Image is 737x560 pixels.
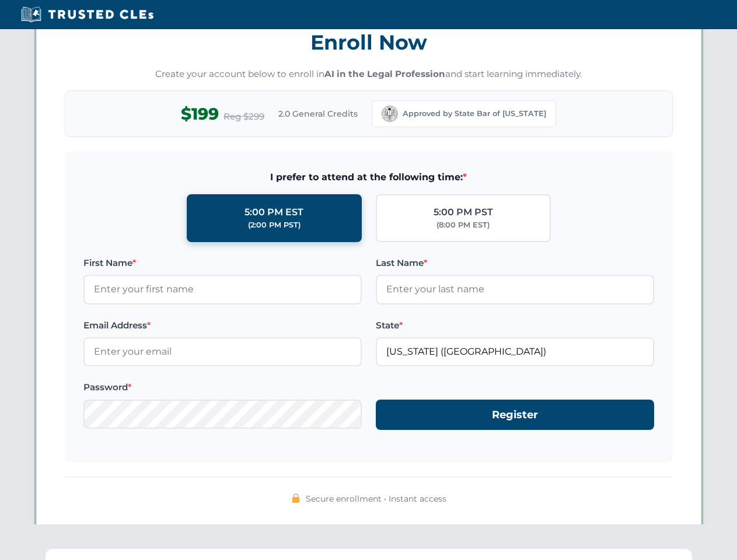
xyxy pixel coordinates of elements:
[223,110,264,124] span: Reg $299
[244,205,303,220] div: 5:00 PM EST
[436,219,490,231] div: (8:00 PM EST)
[83,275,362,304] input: Enter your first name
[65,68,673,81] p: Create your account below to enroll in and start learning immediately.
[403,108,546,120] span: Approved by State Bar of [US_STATE]
[278,107,358,120] span: 2.0 General Credits
[291,494,301,503] img: 🔒
[83,380,362,394] label: Password
[83,318,362,332] label: Email Address
[376,400,654,430] button: Register
[324,68,445,79] strong: AI in the Legal Profession
[248,219,301,231] div: (2:00 PM PST)
[83,337,362,366] input: Enter your email
[18,6,157,23] img: Trusted CLEs
[376,337,654,366] input: California (CA)
[83,256,362,270] label: First Name
[181,101,219,127] span: $199
[376,275,654,304] input: Enter your last name
[376,256,654,270] label: Last Name
[376,318,654,332] label: State
[434,205,493,220] div: 5:00 PM PST
[83,170,654,185] span: I prefer to attend at the following time:
[382,106,398,122] img: California Bar
[65,24,673,61] h3: Enroll Now
[306,492,446,505] span: Secure enrollment • Instant access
